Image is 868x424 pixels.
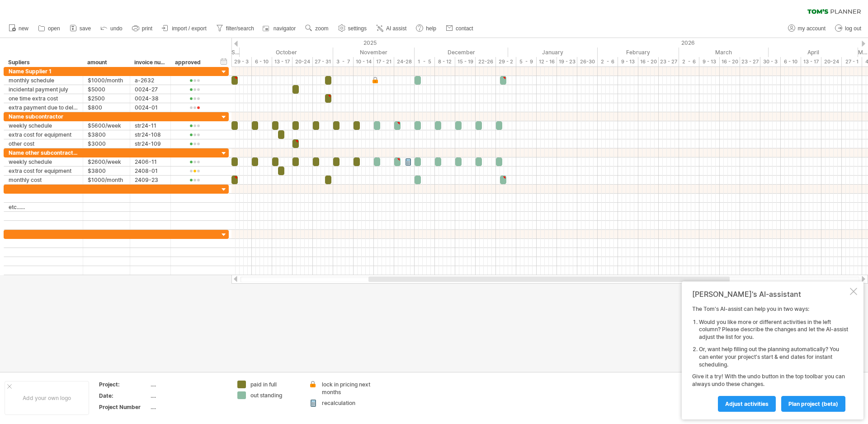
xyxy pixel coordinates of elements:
[699,346,848,368] li: Or, want help filling out the planning automatically? You can enter your project's start & end da...
[692,305,848,411] div: The Tom's AI-assist can help you in two ways: Give it a try! With the undo button in the top tool...
[456,25,473,32] span: contact
[333,48,415,57] div: November 2025
[99,381,149,388] div: Project:
[272,57,292,67] div: 13 - 17
[135,130,166,139] div: str24-108
[261,23,298,34] a: navigator
[88,103,125,112] div: $800
[135,103,166,112] div: 0024-01
[214,23,257,34] a: filter/search
[135,176,166,184] div: 2409-23
[9,130,78,139] div: extra cost for equipment
[322,381,371,396] div: lock in pricing next months
[110,25,123,32] span: undo
[135,157,166,166] div: 2406-11
[160,23,209,34] a: import / export
[48,25,60,32] span: open
[99,392,149,400] div: Date:
[9,203,78,211] div: etc......
[88,130,125,139] div: $3800
[252,57,272,67] div: 6 - 10
[292,57,313,67] div: 20-24
[9,103,78,112] div: extra payment due to delay
[9,167,78,175] div: extra cost for equipment
[443,23,476,34] a: contact
[151,392,226,400] div: ....
[130,23,155,34] a: print
[336,23,369,34] a: settings
[348,25,367,32] span: settings
[354,57,374,67] div: 10 - 14
[699,57,720,67] div: 9 - 13
[435,57,455,67] div: 8 - 12
[80,25,91,32] span: save
[9,67,78,76] div: Name Supplier 1
[740,57,760,67] div: 23 - 27
[8,58,78,67] div: Supliers
[88,121,125,130] div: $5600/week
[415,48,508,57] div: December 2025
[679,48,769,57] div: March 2026
[415,57,435,67] div: 1 - 5
[720,57,740,67] div: 16 - 20
[725,400,769,407] span: Adjust activities
[692,290,848,299] div: [PERSON_NAME]'s AI-assistant
[374,57,394,67] div: 17 - 21
[36,23,63,34] a: open
[718,396,776,412] a: Adjust activities
[781,396,845,412] a: plan project (beta)
[516,57,537,67] div: 5 - 9
[455,57,476,67] div: 15 - 19
[88,139,125,148] div: $3000
[315,25,328,32] span: zoom
[374,23,409,34] a: AI assist
[98,23,125,34] a: undo
[769,48,858,57] div: April 2026
[537,57,557,67] div: 12 - 16
[135,139,166,148] div: str24-109
[426,25,436,32] span: help
[226,25,254,32] span: filter/search
[9,176,78,184] div: monthly cost
[99,403,149,411] div: Project Number
[833,23,864,34] a: log out
[250,381,300,388] div: paid in full
[9,157,78,166] div: weekly schedule
[394,57,415,67] div: 24-28
[577,57,598,67] div: 26-30
[88,176,125,184] div: $1000/month
[231,57,252,67] div: 29 - 3
[699,319,848,341] li: Would you like more or different activities in the left column? Please describe the changes and l...
[760,57,781,67] div: 30 - 3
[9,94,78,103] div: one time extra cost
[414,23,439,34] a: help
[557,57,577,67] div: 19 - 23
[135,85,166,94] div: 0024-27
[87,58,125,67] div: amount
[679,57,699,67] div: 2 - 6
[9,121,78,130] div: weekly schedule
[135,94,166,103] div: 0024-38
[333,57,354,67] div: 3 - 7
[322,399,371,407] div: recalculation
[151,403,226,411] div: ....
[781,57,801,67] div: 6 - 10
[9,139,78,148] div: other cost
[142,25,152,32] span: print
[135,167,166,175] div: 2408-01
[798,25,826,32] span: my account
[88,85,125,94] div: $5000
[9,85,78,94] div: incidental payment july
[135,121,166,130] div: str24-11
[172,25,207,32] span: import / export
[508,48,598,57] div: January 2026
[134,58,165,67] div: invoice number
[638,57,659,67] div: 16 - 20
[842,57,862,67] div: 27 - 1
[476,57,496,67] div: 22-26
[135,76,166,85] div: a-2632
[313,57,333,67] div: 27 - 31
[801,57,821,67] div: 13 - 17
[88,76,125,85] div: $1000/month
[786,23,828,34] a: my account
